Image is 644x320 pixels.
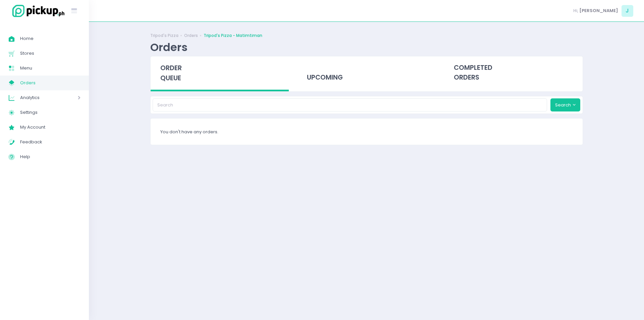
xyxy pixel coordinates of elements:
[20,64,80,73] span: Menu
[160,63,182,83] span: order queue
[20,34,80,43] span: Home
[20,152,80,161] span: Help
[153,98,547,111] input: Search
[20,79,80,87] span: Orders
[184,33,198,39] a: Orders
[20,49,80,58] span: Stores
[150,41,187,54] div: Orders
[150,33,178,39] a: Tripod's Pizza
[20,93,59,102] span: Analytics
[297,56,436,89] div: upcoming
[20,108,80,117] span: Settings
[204,33,262,39] a: Tripod's Pizza - Matimtiman
[20,138,80,146] span: Feedback
[151,119,583,145] div: You don't have any orders.
[20,123,80,132] span: My Account
[550,98,581,111] button: Search
[444,56,583,89] div: completed orders
[8,4,65,18] img: logo
[579,7,618,14] span: [PERSON_NAME]
[622,5,633,17] span: J
[573,7,578,14] span: Hi,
